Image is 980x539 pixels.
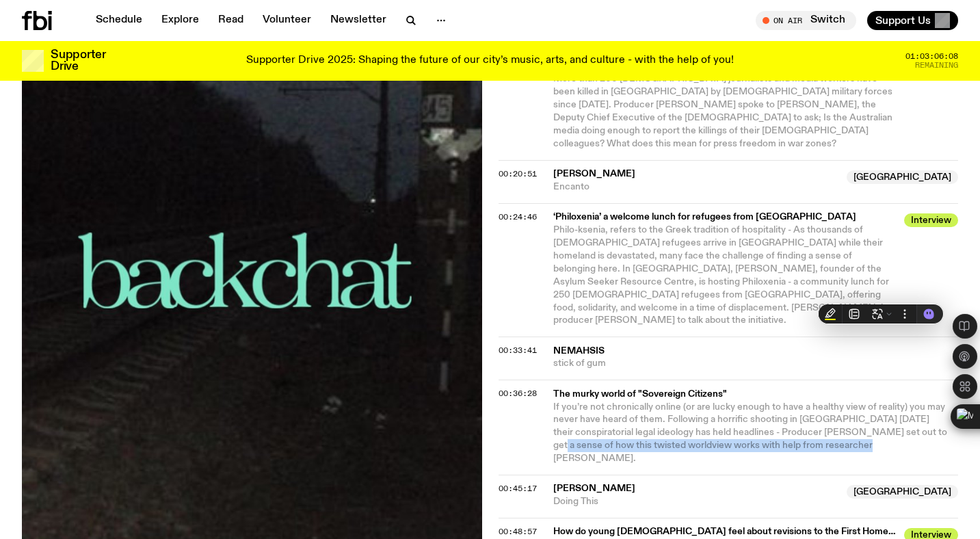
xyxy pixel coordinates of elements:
[756,11,856,30] button: On AirSwitch
[322,11,395,30] a: Newsletter
[254,11,319,30] a: Volunteer
[499,347,537,354] button: 00:33:41
[553,225,893,325] span: Philo-ksenia, refers to the Greek tradition of hospitality - As thousands of [DEMOGRAPHIC_DATA] r...
[847,170,958,184] span: [GEOGRAPHIC_DATA]
[867,11,958,30] button: Support Us
[499,345,537,356] span: 00:33:41
[499,483,537,494] span: 00:45:17
[553,357,959,370] span: stick of gum
[246,55,734,67] p: Supporter Drive 2025: Shaping the future of our city’s music, arts, and culture - with the help o...
[875,14,931,27] span: Support Us
[553,402,947,464] span: If you’re not chronically online (or are lucky enough to have a healthy view of reality) you may ...
[553,525,897,538] span: How do young [DEMOGRAPHIC_DATA] feel about revisions to the First Home Buyers Grant?
[499,170,537,178] button: 00:20:51
[51,49,105,73] h3: Supporter Drive
[553,495,839,508] span: Doing This
[88,11,150,30] a: Schedule
[553,169,635,179] span: [PERSON_NAME]
[499,211,537,222] span: 00:24:46
[553,181,839,194] span: Encanto
[499,168,537,179] span: 00:20:51
[499,388,537,399] span: 00:36:28
[915,62,958,69] span: Remaining
[904,213,958,227] span: Interview
[210,11,252,30] a: Read
[553,346,605,356] span: Nemahsis
[499,485,537,492] button: 00:45:17
[153,11,207,30] a: Explore
[553,388,951,401] span: The murky world of "Sovereign Citizens"
[499,528,537,536] button: 00:48:57
[553,484,635,493] span: [PERSON_NAME]
[499,390,537,397] button: 00:36:28
[499,213,537,221] button: 00:24:46
[553,211,897,224] span: ‘Philoxenia’ a welcome lunch for refugees from [GEOGRAPHIC_DATA]
[847,485,958,499] span: [GEOGRAPHIC_DATA]
[499,526,537,537] span: 00:48:57
[905,53,958,60] span: 01:03:06:08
